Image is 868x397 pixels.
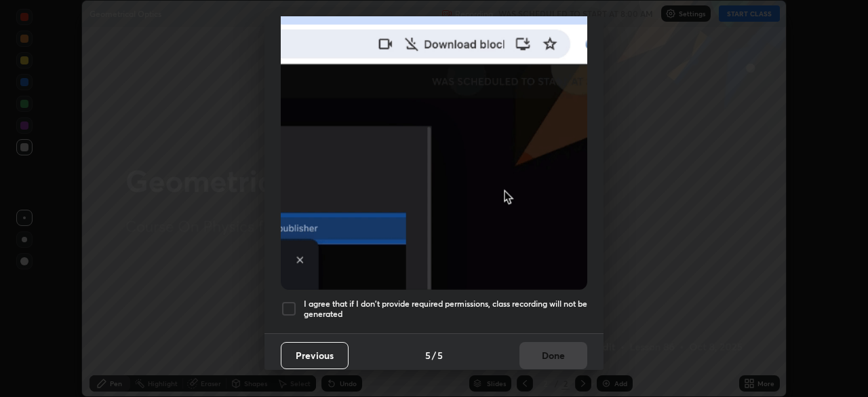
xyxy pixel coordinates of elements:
h4: / [432,348,436,362]
h4: 5 [437,348,443,362]
button: Previous [281,342,349,369]
h5: I agree that if I don't provide required permissions, class recording will not be generated [304,299,587,320]
h4: 5 [425,348,431,362]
